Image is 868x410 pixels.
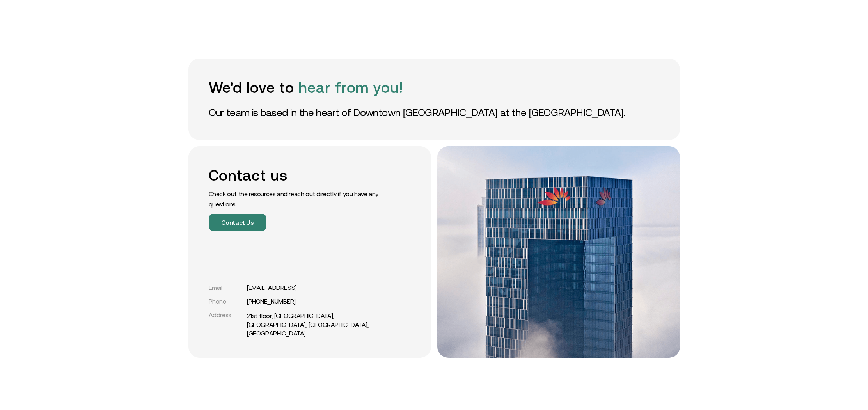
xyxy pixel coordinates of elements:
div: Email [209,284,244,291]
div: Phone [209,298,244,305]
a: [EMAIL_ADDRESS] [247,284,297,291]
button: Contact Us [209,214,266,231]
div: Address [209,311,244,319]
img: office [437,146,680,358]
span: hear from you! [298,79,403,96]
a: [PHONE_NUMBER] [247,298,296,305]
p: Our team is based in the heart of Downtown [GEOGRAPHIC_DATA] at the [GEOGRAPHIC_DATA]. [209,106,660,120]
h2: Contact us [209,167,384,184]
a: 21st floor, [GEOGRAPHIC_DATA], [GEOGRAPHIC_DATA], [GEOGRAPHIC_DATA], [GEOGRAPHIC_DATA] [247,311,384,337]
h1: We'd love to [209,79,660,96]
p: Check out the resources and reach out directly if you have any questions [209,189,384,209]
